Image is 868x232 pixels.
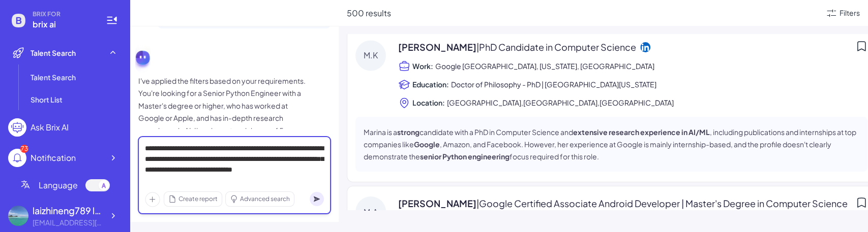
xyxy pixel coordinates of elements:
div: Ask Brix AI [31,121,69,134]
span: | PhD Candidate in Computer Science [476,41,636,53]
span: Google [GEOGRAPHIC_DATA], [US_STATE], [GEOGRAPHIC_DATA] [435,60,654,72]
strong: senior Python engineering [420,152,510,161]
strong: strong [397,127,420,137]
span: BRIX FOR [33,10,94,18]
div: M.K [355,40,386,71]
strong: extensive research experience in AI/ML [573,127,710,137]
span: [GEOGRAPHIC_DATA],[GEOGRAPHIC_DATA],[GEOGRAPHIC_DATA] [447,96,674,109]
p: Marina is a candidate with a PhD in Computer Science and , including publications and internships... [364,126,859,162]
span: Location: [412,97,445,108]
div: 73 [20,145,28,153]
span: [PERSON_NAME] [398,40,636,54]
div: 2725121109@qq.com [33,217,104,228]
span: Talent Search [31,48,76,58]
span: 500 results [347,8,391,18]
div: M.A [355,196,386,227]
span: Language [39,179,78,191]
span: Doctor of Philosophy - PhD | [GEOGRAPHIC_DATA][US_STATE] [451,78,656,90]
div: Filters [840,8,860,18]
span: Create report [178,194,218,204]
img: 603306eb96b24af9be607d0c73ae8e85.jpg [8,206,28,226]
span: Advanced search [240,194,290,204]
strong: Google [414,140,440,149]
span: | Google Certified Associate Android Developer | Master's Degree in Computer Science at [GEOGRAPH... [398,197,848,223]
div: laizhineng789 laiz [33,204,104,217]
span: Work: [412,61,433,71]
span: Short List [31,94,63,105]
div: Notification [31,152,76,164]
span: Talent Search [31,72,76,82]
span: brix ai [33,18,94,30]
span: Education: [412,79,449,89]
span: [PERSON_NAME] [398,196,851,224]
